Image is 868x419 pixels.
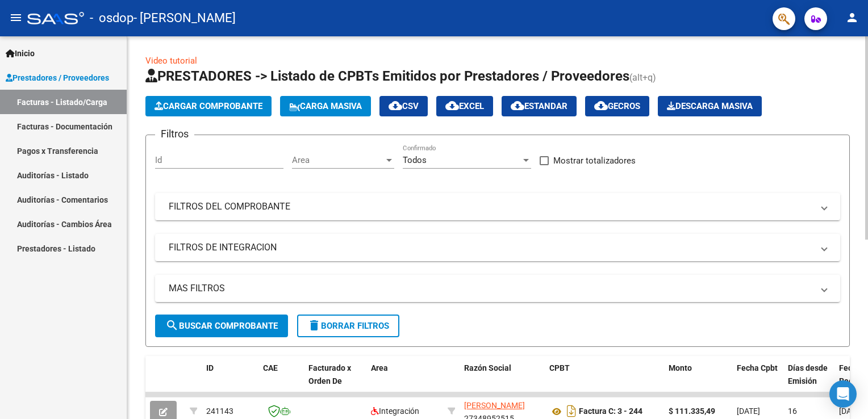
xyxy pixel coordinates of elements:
span: Monto [669,363,692,372]
span: CSV [389,101,419,111]
mat-expansion-panel-header: MAS FILTROS [155,275,840,302]
mat-panel-title: FILTROS DE INTEGRACION [169,241,813,254]
span: Días desde Emisión [788,363,828,386]
span: PRESTADORES -> Listado de CPBTs Emitidos por Prestadores / Proveedores [145,68,629,84]
mat-icon: cloud_download [511,99,524,112]
span: Facturado x Orden De [308,363,351,386]
button: CSV [379,96,428,116]
span: (alt+q) [629,72,656,83]
datatable-header-cell: CAE [258,356,304,406]
button: Gecros [585,96,649,116]
button: Estandar [502,96,577,116]
mat-icon: search [165,319,179,332]
button: Carga Masiva [280,96,371,116]
span: [DATE] [839,407,862,416]
span: [DATE] [737,407,760,416]
span: Area [292,155,384,165]
button: Cargar Comprobante [145,96,272,116]
datatable-header-cell: Razón Social [460,356,545,406]
span: Integración [371,407,419,416]
datatable-header-cell: Facturado x Orden De [304,356,366,406]
span: Inicio [6,47,35,60]
span: - [PERSON_NAME] [133,6,236,31]
span: Carga Masiva [289,101,362,111]
datatable-header-cell: ID [202,356,258,406]
mat-icon: cloud_download [445,99,459,112]
div: Open Intercom Messenger [829,380,857,408]
mat-icon: person [845,11,859,24]
datatable-header-cell: CPBT [545,356,664,406]
span: CPBT [549,363,570,372]
a: Video tutorial [145,56,197,66]
datatable-header-cell: Area [366,356,443,406]
button: Buscar Comprobante [155,315,288,337]
mat-icon: menu [9,11,23,24]
mat-icon: delete [307,319,321,332]
span: CAE [263,363,278,372]
span: - osdop [90,6,133,31]
button: Descarga Masiva [658,96,762,116]
datatable-header-cell: Monto [664,356,732,406]
mat-expansion-panel-header: FILTROS DEL COMPROBANTE [155,193,840,220]
button: Borrar Filtros [297,315,399,337]
span: 241143 [206,407,233,416]
strong: Factura C: 3 - 244 [579,407,642,416]
mat-icon: cloud_download [594,99,608,112]
h3: Filtros [155,126,194,142]
span: Fecha Cpbt [737,363,778,372]
span: Estandar [511,101,567,111]
datatable-header-cell: Fecha Cpbt [732,356,783,406]
span: Borrar Filtros [307,321,389,331]
mat-expansion-panel-header: FILTROS DE INTEGRACION [155,234,840,261]
span: Buscar Comprobante [165,321,278,331]
span: 16 [788,407,797,416]
span: Mostrar totalizadores [553,154,636,167]
datatable-header-cell: Días desde Emisión [783,356,834,406]
span: ID [206,363,214,372]
span: Todos [403,155,427,165]
span: Gecros [594,101,640,111]
mat-icon: cloud_download [389,99,402,112]
mat-panel-title: FILTROS DEL COMPROBANTE [169,200,813,213]
span: [PERSON_NAME] [464,401,525,410]
strong: $ 111.335,49 [669,407,715,416]
button: EXCEL [436,96,493,116]
span: Prestadores / Proveedores [6,72,109,84]
span: Razón Social [464,363,511,372]
span: Descarga Masiva [667,101,753,111]
span: Cargar Comprobante [155,101,262,111]
app-download-masive: Descarga masiva de comprobantes (adjuntos) [658,96,762,116]
mat-panel-title: MAS FILTROS [169,282,813,295]
span: Area [371,363,388,372]
span: EXCEL [445,101,484,111]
